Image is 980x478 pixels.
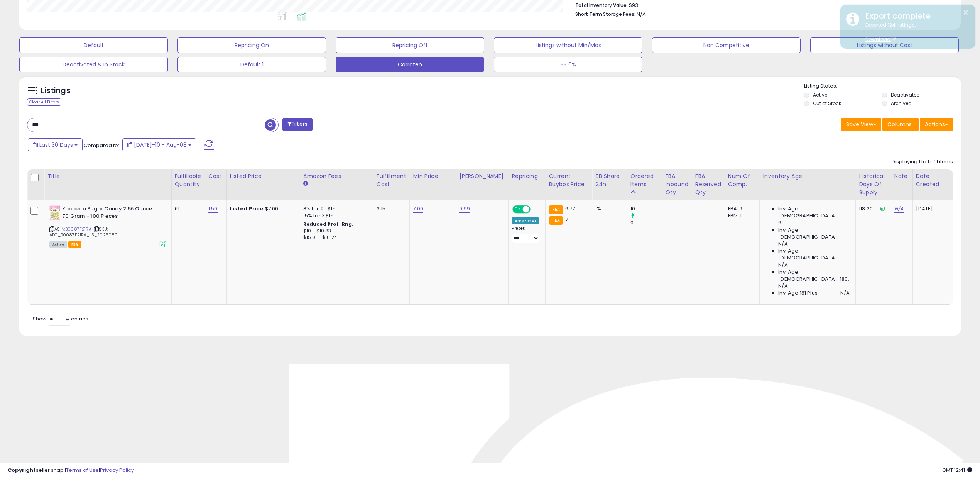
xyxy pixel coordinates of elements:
span: ON [514,206,523,213]
div: 8% for <= $15 [303,205,367,212]
span: FBA [68,241,81,248]
button: Listings without Cost [810,37,959,53]
button: Default [19,37,168,53]
a: 7.00 [413,205,423,213]
button: Columns [882,118,919,131]
span: Inv. Age [DEMOGRAPHIC_DATA]-180: [778,269,850,283]
button: Save View [841,118,881,131]
div: Clear All Filters [27,98,61,106]
span: Inv. Age [DEMOGRAPHIC_DATA]: [778,205,850,219]
div: [DATE] [916,205,947,212]
b: Short Term Storage Fees: [575,11,635,17]
span: Last 30 Days [39,141,73,149]
div: BB Share 24h. [595,172,623,188]
button: Last 30 Days [28,138,83,151]
div: Amazon Fees [303,172,370,180]
div: FBA: 9 [728,205,754,212]
small: FBA [549,205,563,214]
span: | SKU: AFG_B0087F21RA_1.5_20250801 [49,226,119,237]
span: 61 [778,219,783,226]
div: $15.01 - $16.24 [303,234,367,241]
button: Listings without Min/Max [494,37,642,53]
small: Amazon Fees. [303,180,308,187]
span: Inv. Age [DEMOGRAPHIC_DATA]: [778,227,850,241]
span: 7 [565,216,568,223]
span: N/A [778,241,787,247]
button: Deactivated & In Stock [19,57,168,72]
button: Filters [282,118,313,131]
div: 10 [630,205,662,212]
a: B0087F21RA [65,226,91,232]
span: 6.77 [565,205,575,212]
label: Out of Stock [813,100,841,107]
b: Total Inventory Value: [575,2,628,8]
span: OFF [529,206,542,213]
div: Num of Comp. [728,172,757,188]
span: Inv. Age 181 Plus: [778,290,819,297]
div: Date Created [916,172,950,188]
div: Title [47,172,168,180]
span: Inv. Age [DEMOGRAPHIC_DATA]: [778,247,850,261]
div: Note [894,172,909,180]
button: Non Competitive [652,37,801,53]
button: [DATE]-10 - Aug-08 [122,138,196,151]
b: Konpeito Sugar Candy 2.66 Ounce 70 Gram - 100 Pieces [62,205,156,222]
span: Columns [887,120,912,128]
div: Amazon AI [512,217,539,224]
span: N/A [778,283,787,290]
button: Carroten [336,57,484,72]
span: N/A [778,262,787,269]
h5: Listings [41,85,71,96]
div: Fulfillment Cost [377,172,407,188]
div: Exported 124 listings. [860,22,970,43]
img: 51k5-JPSEHL._SL40_.jpg [49,205,60,221]
button: Default 1 [177,57,326,72]
button: BB 0% [494,57,642,72]
div: 15% for > $15 [303,212,367,219]
label: Deactivated [891,92,920,98]
span: N/A [637,10,646,18]
div: $7.00 [230,205,294,212]
div: FBM: 1 [728,212,754,219]
span: Compared to: [84,142,119,149]
div: 1 [695,205,719,212]
span: Show: entries [33,315,88,322]
div: [PERSON_NAME] [459,172,505,180]
button: Repricing On [177,37,326,53]
div: FBA inbound Qty [665,172,689,197]
div: 1% [595,205,621,212]
div: Current Buybox Price [549,172,589,188]
a: N/A [894,205,904,213]
span: All listings currently available for purchase on Amazon [49,241,67,248]
div: Ordered Items [630,172,659,188]
div: 1 [665,205,686,212]
a: Download [865,36,896,42]
div: Fulfillable Quantity [175,172,202,188]
span: [DATE]-10 - Aug-08 [134,141,187,149]
div: Inventory Age [763,172,852,180]
label: Archived [891,100,912,107]
button: Actions [920,118,953,131]
div: 118.20 [859,205,885,212]
div: Historical Days Of Supply [859,172,888,197]
div: ASIN: [49,205,166,247]
p: Listing States: [804,83,961,90]
div: Export complete [860,10,970,22]
b: Listed Price: [230,205,265,212]
div: 3.15 [377,205,404,212]
div: Cost [208,172,223,180]
small: FBA [549,216,563,225]
a: 1.50 [208,205,218,213]
a: 9.99 [459,205,470,213]
button: Repricing Off [336,37,484,53]
div: 61 [175,205,199,212]
label: Active [813,92,827,98]
div: Displaying 1 to 1 of 1 items [892,158,953,166]
div: 0 [630,219,662,226]
div: $10 - $10.83 [303,228,367,234]
div: Min Price [413,172,453,180]
div: FBA Reserved Qty [695,172,721,197]
span: N/A [840,290,850,297]
button: × [963,8,969,17]
div: Listed Price [230,172,297,180]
